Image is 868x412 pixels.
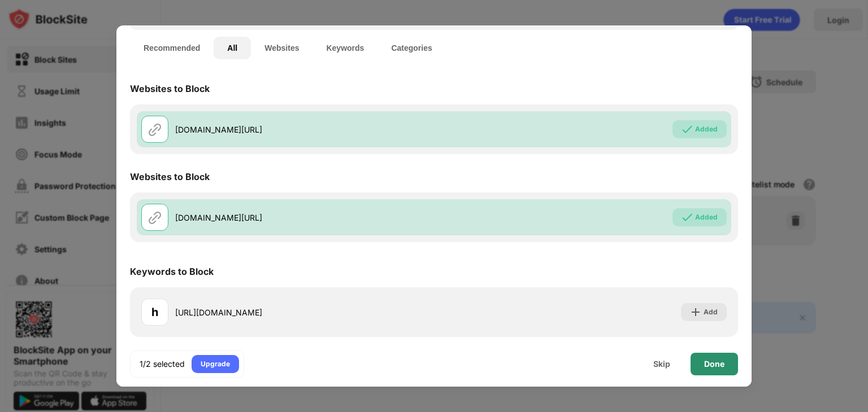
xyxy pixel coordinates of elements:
[148,122,162,136] img: url.svg
[377,37,445,59] button: Categories
[201,358,230,370] div: Upgrade
[130,171,210,182] div: Websites to Block
[695,212,718,223] div: Added
[130,83,210,94] div: Websites to Block
[704,360,724,369] div: Done
[175,306,434,318] div: [URL][DOMAIN_NAME]
[313,37,377,59] button: Keywords
[653,360,670,369] div: Skip
[130,37,214,59] button: Recommended
[175,212,434,223] div: [DOMAIN_NAME][URL]
[130,266,214,277] div: Keywords to Block
[148,211,162,224] img: url.svg
[151,304,158,321] div: h
[175,124,434,135] div: [DOMAIN_NAME][URL]
[251,37,313,59] button: Websites
[704,306,718,318] div: Add
[695,124,718,135] div: Added
[214,37,251,59] button: All
[140,358,185,370] div: 1/2 selected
